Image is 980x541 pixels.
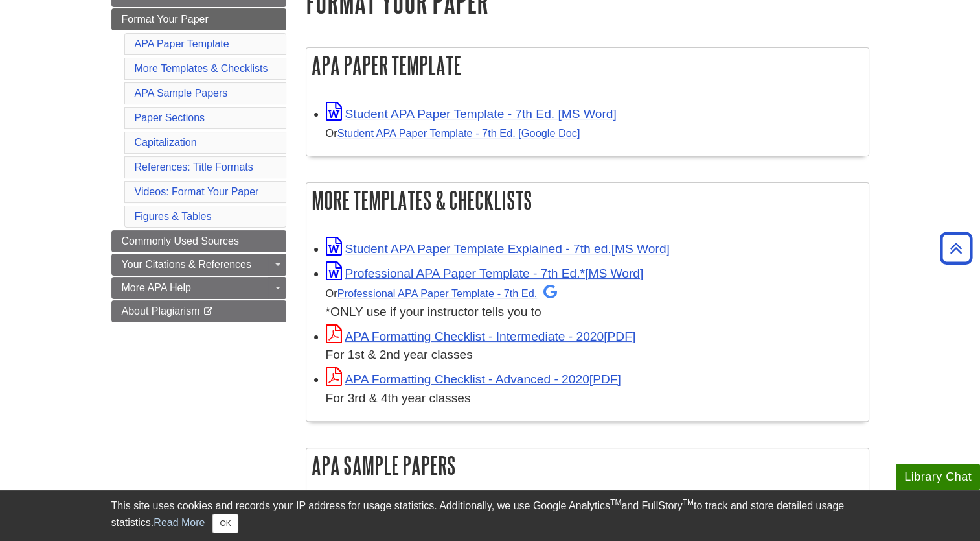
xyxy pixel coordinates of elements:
a: Link opens in new window [326,267,644,280]
button: Library Chat [896,464,980,490]
span: Your Citations & References [122,259,251,270]
a: Link opens in new window [326,242,670,256]
a: Paper Sections [135,112,205,123]
span: About Plagiarism [122,306,200,317]
button: Close [212,514,238,533]
a: Videos: Format Your Paper [135,186,259,197]
a: More APA Help [111,277,286,299]
a: More Templates & Checklists [135,63,268,74]
div: For 3rd & 4th year classes [326,389,862,408]
a: Back to Top [935,239,977,257]
span: Commonly Used Sources [122,235,239,246]
a: Link opens in new window [326,107,617,121]
a: Capitalization [135,137,197,148]
a: About Plagiarism [111,300,286,322]
a: Your Citations & References [111,254,286,276]
span: More APA Help [122,282,191,293]
a: APA Sample Papers [135,88,228,99]
sup: TM [683,498,694,507]
a: APA Paper Template [135,38,229,49]
a: Link opens in new window [326,330,636,343]
i: This link opens in a new window [203,307,214,316]
a: Read More [154,517,205,528]
h2: APA Paper Template [306,48,869,82]
a: Professional APA Paper Template - 7th Ed. [337,287,558,299]
div: For 1st & 2nd year classes [326,346,862,365]
h2: More Templates & Checklists [306,183,869,217]
small: Or [326,287,558,299]
small: Or [326,127,580,139]
a: Student APA Paper Template - 7th Ed. [Google Doc] [337,127,580,139]
sup: TM [610,498,621,507]
a: Commonly Used Sources [111,230,286,252]
a: References: Title Formats [135,162,253,173]
h2: APA Sample Papers [306,448,869,483]
a: Format Your Paper [111,8,286,30]
span: Format Your Paper [122,14,209,25]
a: Figures & Tables [135,211,212,222]
div: This site uses cookies and records your IP address for usage statistics. Additionally, we use Goo... [111,498,869,533]
a: Link opens in new window [326,372,621,386]
div: *ONLY use if your instructor tells you to [326,283,862,322]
